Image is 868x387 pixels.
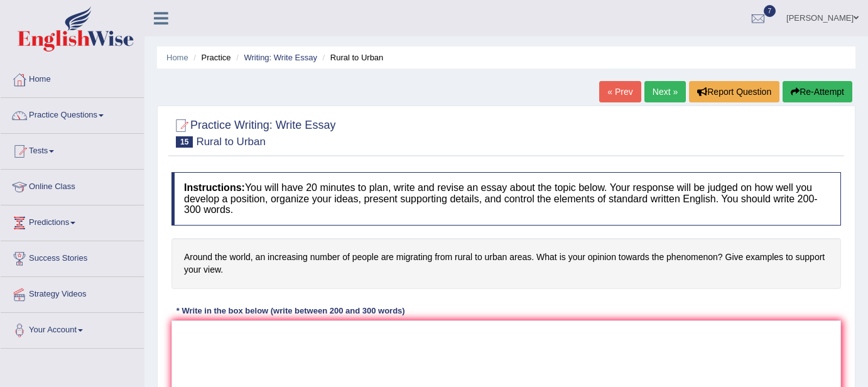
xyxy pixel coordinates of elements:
li: Practice [190,52,231,63]
span: 7 [764,5,776,17]
h4: Around the world, an increasing number of people are migrating from rural to urban areas. What is... [171,238,841,289]
a: Home [166,53,188,62]
h4: You will have 20 minutes to plan, write and revise an essay about the topic below. Your response ... [171,172,841,226]
small: Rural to Urban [196,136,266,148]
a: Strategy Videos [1,277,144,308]
a: Next » [644,81,686,102]
a: Practice Questions [1,98,144,129]
a: Tests [1,134,144,165]
a: Writing: Write Essay [244,53,317,62]
span: 15 [176,136,193,148]
b: Instructions: [184,182,245,193]
li: Rural to Urban [320,52,384,63]
a: Online Class [1,170,144,201]
button: Re-Attempt [783,81,852,102]
button: Report Question [689,81,779,102]
a: « Prev [599,81,641,102]
a: Success Stories [1,241,144,273]
a: Predictions [1,205,144,237]
a: Home [1,62,144,94]
div: * Write in the box below (write between 200 and 300 words) [171,305,410,317]
a: Your Account [1,313,144,344]
h2: Practice Writing: Write Essay [171,116,335,148]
